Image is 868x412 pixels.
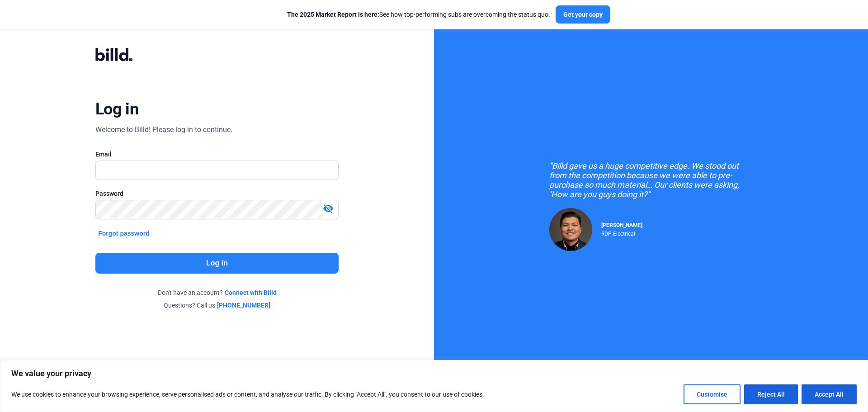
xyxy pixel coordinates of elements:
button: Reject All [744,384,798,404]
span: The 2025 Market Report is here: [287,11,379,18]
div: RDP Electrical [601,228,642,237]
button: Forgot password [95,228,152,238]
p: We value your privacy [11,368,857,379]
div: Email [95,150,339,159]
button: Get your copy [556,5,610,24]
p: We use cookies to enhance your browsing experience, serve personalised ads or content, and analys... [11,389,484,400]
img: Raul Pacheco [549,208,592,251]
div: Log in [95,99,138,119]
div: Password [95,189,339,198]
div: "Billd gave us a huge competitive edge. We stood out from the competition because we were able to... [549,161,753,199]
div: Welcome to Billd! Please log in to continue. [95,124,232,135]
div: Questions? Call us [95,301,339,310]
span: [PERSON_NAME] [601,222,642,228]
button: Log in [95,253,339,274]
mat-icon: visibility_off [323,203,334,214]
div: See how top-performing subs are overcoming the status quo. [287,10,550,19]
div: Don't have an account? [95,288,339,297]
button: Accept All [802,384,857,404]
a: Connect with Billd [225,288,277,297]
button: Customise [684,384,741,404]
a: [PHONE_NUMBER] [217,301,270,310]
